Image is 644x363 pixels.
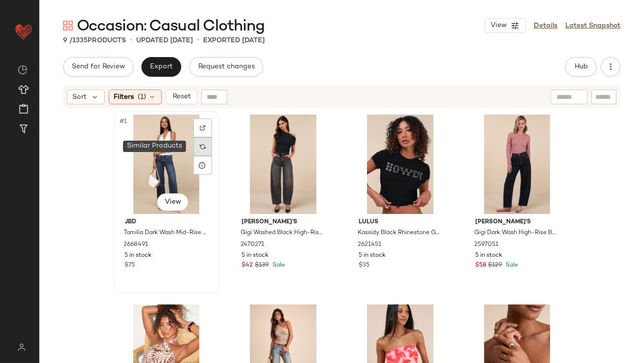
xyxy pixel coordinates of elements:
img: svg%3e [12,343,31,351]
button: Request changes [189,57,263,77]
span: 2621451 [358,241,381,249]
span: Reset [172,93,190,101]
span: View [490,22,507,30]
span: (1) [138,92,147,102]
span: #1 [119,117,129,126]
button: Reset [166,90,197,104]
img: 12190501_2470271.jpg [234,115,333,214]
span: $42 [242,261,253,270]
img: 12274201_2597051.jpg [467,115,566,214]
span: • [130,34,132,46]
img: svg%3e [63,21,73,30]
span: $139 [255,261,269,270]
span: Send for Review [71,63,125,71]
span: Request changes [198,63,255,71]
span: Sort [72,92,87,102]
span: Export [150,63,173,71]
p: Exported [DATE] [203,35,265,46]
span: Kassidy Black Rhinestone Graphic Baby Tee [358,229,441,238]
span: Jbd [125,218,208,227]
span: 5 in stock [242,251,269,260]
span: Lulus [359,218,442,227]
span: $75 [125,261,135,270]
span: Gigi Washed Black High-Rise Barrel Jeans [241,229,324,238]
img: svg%3e [18,65,28,75]
img: svg%3e [200,144,206,150]
img: svg%3e [200,125,206,131]
a: Details [534,21,557,31]
span: Filters [114,92,134,102]
button: Send for Review [63,57,133,77]
div: Products [63,35,126,46]
span: Sale [504,262,518,269]
span: 5 in stock [359,251,386,260]
span: $129 [488,261,502,270]
span: Gigi Dark Wash High-Rise Barrel Jeans [474,229,557,238]
span: Hub [574,63,588,71]
span: $58 [475,261,486,270]
p: updated [DATE] [136,35,193,46]
span: [PERSON_NAME]'s [242,218,325,227]
button: View [485,18,526,33]
span: $35 [359,261,369,270]
a: Latest Snapshot [565,21,620,31]
span: Sale [271,262,285,269]
span: • [197,34,199,46]
span: 2597051 [474,241,498,249]
img: heart_red.DM2ytmEG.svg [14,22,33,41]
span: 9 / [63,37,72,44]
span: [PERSON_NAME]'s [475,218,558,227]
span: Occasion: Casual Clothing [77,17,265,36]
button: Hub [565,57,597,77]
span: 1335 [72,37,88,44]
button: Export [141,57,181,77]
img: 2668491_02_fullbody_2025-06-05.jpg [117,115,216,214]
span: 5 in stock [125,251,152,260]
button: View [157,193,188,211]
img: 12455161_2621451.jpg [351,115,450,214]
span: 2668491 [124,241,149,249]
span: 2470271 [241,241,264,249]
span: Tamilia Dark Wash Mid-Rise Cuffed Denim Jeans [124,229,207,238]
span: 5 in stock [475,251,502,260]
span: View [164,198,181,206]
